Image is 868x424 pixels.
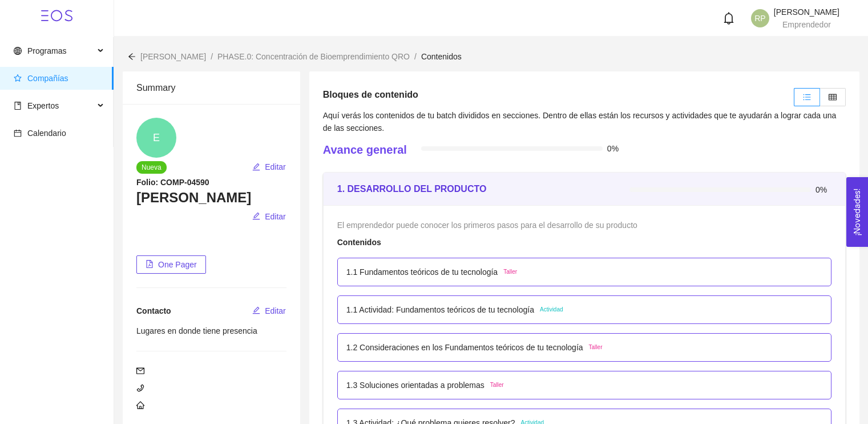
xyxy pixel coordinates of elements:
span: Editar [265,305,286,317]
span: edit [252,306,260,315]
span: / [211,52,213,61]
span: One Pager [158,258,197,271]
span: global [14,47,22,55]
span: Programas [27,46,66,55]
h3: [PERSON_NAME] [136,189,286,207]
p: 1.2 Consideraciones en los Fundamentos teóricos de tu tecnología [346,341,583,354]
span: Emprendedor [782,20,831,29]
span: Contacto [136,306,171,315]
span: bell [722,12,735,25]
span: Calendario [27,129,66,138]
span: file-pdf [146,260,154,269]
span: Taller [490,381,504,390]
span: edit [252,163,260,172]
span: Aquí verás los contenidos de tu batch divididos en secciones. Dentro de ellas están los recursos ... [323,111,837,133]
span: Taller [503,267,517,277]
span: calendar [14,129,22,137]
strong: Folio: COMP-04590 [136,178,209,187]
button: editEditar [252,158,286,176]
span: El emprendedor puede conocer los primeros pasos para el desarrollo de su producto [337,221,637,230]
strong: 1. DESARROLLO DEL PRODUCTO [337,184,487,194]
span: 0% [607,145,623,153]
span: Expertos [27,101,59,110]
button: Open Feedback Widget [846,177,868,247]
span: arrow-left [128,53,136,61]
p: 1.3 Soluciones orientadas a problemas [346,379,485,391]
span: Actividad [540,305,563,314]
h4: Avance general [323,142,407,158]
span: [PERSON_NAME] [774,7,839,17]
span: Taller [589,343,603,352]
span: Editar [265,210,286,223]
span: book [14,102,22,110]
strong: Contenidos [337,238,381,247]
span: RP [754,9,765,27]
span: [PERSON_NAME] [140,52,206,61]
p: 1.1 Actividad: Fundamentos teóricos de tu tecnología [346,303,534,316]
span: unordered-list [803,93,811,101]
span: Compañías [27,74,68,83]
div: Summary [136,71,286,104]
span: Lugares en donde tiene presencia [136,326,257,335]
span: home [136,401,144,409]
span: mail [136,367,144,375]
span: phone [136,384,144,392]
button: editEditar [252,207,286,226]
span: star [14,74,22,82]
span: Editar [265,161,286,173]
span: edit [252,212,260,221]
span: E [153,118,160,158]
button: editEditar [252,302,286,320]
span: PHASE.0: Concentración de Bioemprendimiento QRO [217,52,410,61]
button: file-pdfOne Pager [136,255,206,274]
span: / [414,52,417,61]
span: Nueva [136,161,167,174]
span: 0% [815,186,831,194]
span: Contenidos [421,52,462,61]
span: table [829,93,837,101]
p: 1.1 Fundamentos teóricos de tu tecnología [346,266,498,278]
h5: Bloques de contenido [323,88,418,102]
